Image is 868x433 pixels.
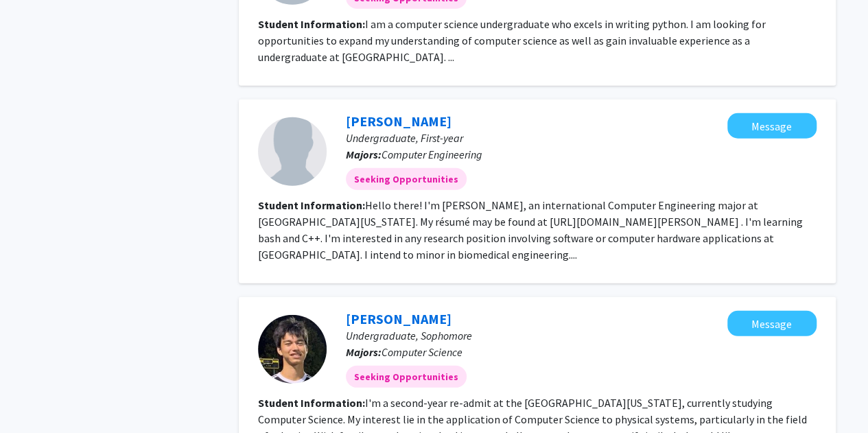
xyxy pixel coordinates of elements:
[382,345,462,359] span: Computer Science
[258,198,365,212] b: Student Information:
[727,311,817,336] button: Message William Fredrickson
[258,17,365,31] b: Student Information:
[346,148,382,161] b: Majors:
[346,329,472,342] span: Undergraduate, Sophomore
[346,131,463,145] span: Undergraduate, First-year
[382,148,482,161] span: Computer Engineering
[346,366,467,388] mat-chip: Seeking Opportunities
[258,198,803,261] fg-read-more: Hello there! I'm [PERSON_NAME], an international Computer Engineering major at [GEOGRAPHIC_DATA][...
[10,371,58,423] iframe: Chat
[346,113,451,130] a: [PERSON_NAME]
[727,113,817,139] button: Message Neal Patel
[346,345,382,359] b: Majors:
[346,168,467,190] mat-chip: Seeking Opportunities
[346,310,451,327] a: [PERSON_NAME]
[258,17,766,64] fg-read-more: I am a computer science undergraduate who excels in writing python. I am looking for opportunitie...
[258,396,365,410] b: Student Information:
